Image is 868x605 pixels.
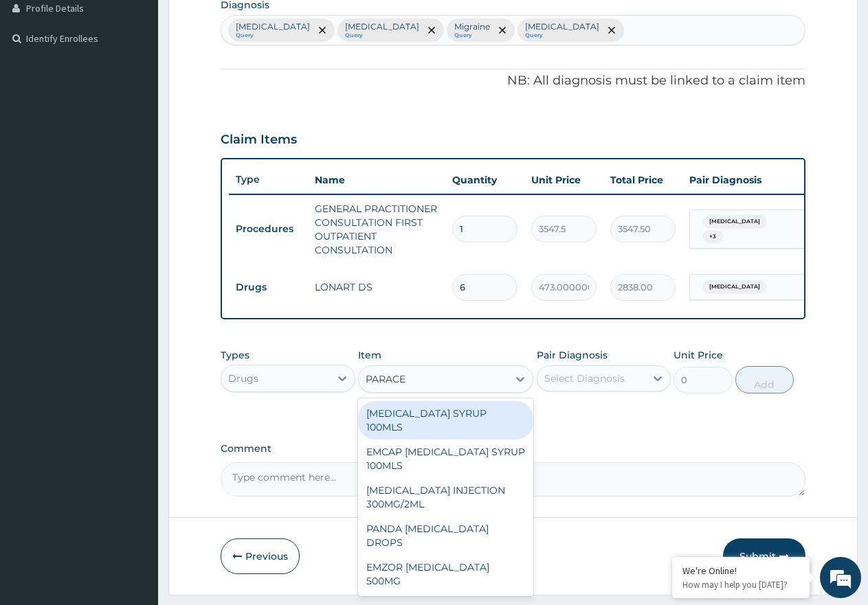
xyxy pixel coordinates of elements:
small: Query [236,32,310,39]
label: Comment [221,443,805,455]
div: Minimize live chat window [225,7,258,40]
p: [MEDICAL_DATA] [345,21,419,32]
label: Item [358,348,381,362]
small: Query [525,32,599,39]
td: Drugs [229,275,308,300]
h3: Claim Items [221,133,297,148]
div: Chat with us now [71,77,231,95]
label: Unit Price [674,348,723,362]
span: [MEDICAL_DATA] [702,215,767,229]
th: Pair Diagnosis [682,166,834,194]
p: Migraine [454,21,490,32]
div: EMZOR [MEDICAL_DATA] 500MG [358,555,533,593]
td: GENERAL PRACTITIONER CONSULTATION FIRST OUTPATIENT CONSULTATION [308,195,445,264]
th: Name [308,166,445,194]
td: Procedures [229,216,308,242]
p: NB: All diagnosis must be linked to a claim item [221,72,805,90]
small: Query [454,32,490,39]
label: Pair Diagnosis [537,348,608,362]
div: PANDA [MEDICAL_DATA] DROPS [358,516,533,555]
div: [MEDICAL_DATA] INJECTION 300MG/2ML [358,478,533,516]
span: + 3 [702,230,723,244]
div: [MEDICAL_DATA] SYRUP 100MLS [358,401,533,440]
td: LONART DS [308,273,445,301]
label: Types [221,350,249,361]
span: remove selection option [316,24,329,36]
span: remove selection option [605,24,618,36]
textarea: Type your message and hit 'Enter' [7,375,262,423]
th: Unit Price [524,166,603,194]
small: Query [345,32,419,39]
span: We're online! [80,173,190,312]
div: Drugs [228,372,258,385]
div: We're Online! [682,564,799,577]
span: remove selection option [496,24,509,36]
th: Quantity [445,166,524,194]
p: [MEDICAL_DATA] [236,21,310,32]
th: Type [229,167,308,192]
button: Add [735,366,794,393]
div: Select Diagnosis [544,372,625,385]
span: remove selection option [425,24,438,36]
p: [MEDICAL_DATA] [525,21,599,32]
div: EMCAP [MEDICAL_DATA] SYRUP 100MLS [358,440,533,478]
th: Total Price [603,166,682,194]
button: Submit [723,538,805,574]
button: Previous [221,538,300,574]
span: [MEDICAL_DATA] [702,280,767,294]
p: How may I help you today? [682,579,799,591]
img: d_794563401_company_1708531726252_794563401 [25,69,56,103]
